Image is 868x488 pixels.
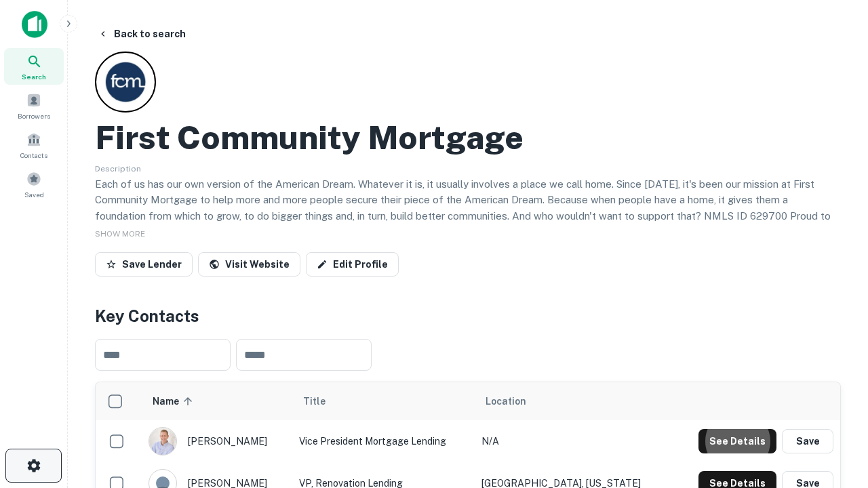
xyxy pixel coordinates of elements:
[18,110,50,121] span: Borrowers
[142,382,292,420] th: Name
[198,252,300,277] a: Visit Website
[4,87,64,124] a: Borrowers
[292,420,475,462] td: Vice President Mortgage Lending
[4,166,64,203] a: Saved
[95,118,524,157] h2: First Community Mortgage
[92,22,191,46] button: Back to search
[95,304,841,328] h4: Key Contacts
[475,420,671,462] td: N/A
[95,252,193,277] button: Save Lender
[95,176,841,240] p: Each of us has our own version of the American Dream. Whatever it is, it usually involves a place...
[292,382,475,420] th: Title
[22,71,46,82] span: Search
[306,252,399,277] a: Edit Profile
[24,189,44,200] span: Saved
[4,127,64,163] a: Contacts
[4,48,64,85] a: Search
[800,336,868,401] iframe: Chat Widget
[303,393,343,409] span: Title
[475,382,671,420] th: Location
[153,393,197,409] span: Name
[20,150,47,161] span: Contacts
[149,428,176,455] img: 1520878720083
[698,429,776,453] button: See Details
[782,429,833,453] button: Save
[95,229,145,239] span: SHOW MORE
[22,11,47,38] img: capitalize-icon.png
[486,393,526,409] span: Location
[149,427,285,455] div: [PERSON_NAME]
[95,164,141,174] span: Description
